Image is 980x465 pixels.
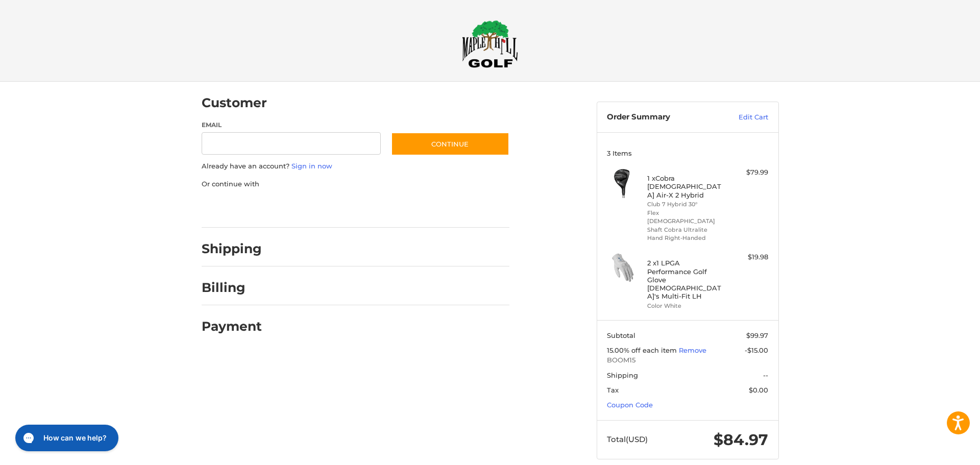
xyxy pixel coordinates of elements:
[391,132,509,156] button: Continue
[647,302,725,310] li: Color White
[607,149,768,157] h3: 3 Items
[714,430,768,449] span: $84.97
[607,386,619,394] span: Tax
[607,331,635,339] span: Subtotal
[10,421,121,455] iframe: Gorgias live chat messenger
[202,319,262,334] h2: Payment
[746,331,768,339] span: $99.97
[202,95,267,111] h2: Customer
[679,346,706,354] a: Remove
[749,386,768,394] span: $0.00
[647,234,725,242] li: Hand Right-Handed
[607,401,653,409] a: Coupon Code
[202,280,261,296] h2: Billing
[202,120,381,130] label: Email
[285,199,361,217] iframe: PayPal-paylater
[202,179,509,189] p: Or continue with
[763,371,768,379] span: --
[647,259,725,300] h4: 2 x 1 LPGA Performance Golf Glove [DEMOGRAPHIC_DATA]'s Multi-Fit LH
[371,199,448,217] iframe: PayPal-venmo
[607,371,638,379] span: Shipping
[728,252,768,262] div: $19.98
[717,112,768,123] a: Edit Cart
[607,355,768,365] span: BOOM15
[462,20,518,68] img: Maple Hill Golf
[198,199,275,217] iframe: PayPal-paypal
[202,241,262,257] h2: Shipping
[202,161,509,172] p: Already have an account?
[607,434,648,444] span: Total (USD)
[607,112,717,123] h3: Order Summary
[745,346,768,354] span: -$15.00
[728,167,768,178] div: $79.99
[647,174,725,199] h4: 1 x Cobra [DEMOGRAPHIC_DATA] Air-X 2 Hybrid
[607,346,679,354] span: 15.00% off each item
[647,209,725,226] li: Flex [DEMOGRAPHIC_DATA]
[647,200,725,209] li: Club 7 Hybrid 30°
[291,162,332,170] a: Sign in now
[647,226,725,234] li: Shaft Cobra Ultralite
